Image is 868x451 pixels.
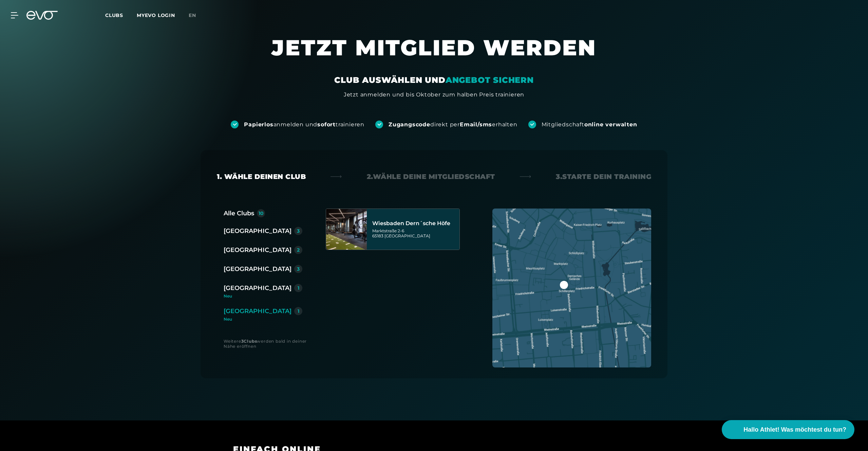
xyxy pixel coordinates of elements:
[224,317,302,321] div: Neu
[556,172,651,181] div: 3. Starte dein Training
[244,121,273,128] strong: Papierlos
[298,286,299,290] div: 1
[743,425,846,434] span: Hallo Athlet! Was möchtest du tun?
[317,121,336,128] strong: sofort
[105,12,137,18] a: Clubs
[217,172,306,181] div: 1. Wähle deinen Club
[334,75,533,86] div: CLUB AUSWÄHLEN UND
[224,264,291,274] div: [GEOGRAPHIC_DATA]
[224,209,254,218] div: Alle Clubs
[244,339,257,344] strong: Clubs
[189,12,196,18] span: en
[105,12,123,18] span: Clubs
[241,339,244,344] strong: 3
[372,220,457,227] div: Wiesbaden Dern´sche Höfe
[722,420,854,439] button: Hallo Athlet! Was möchtest du tun?
[224,226,291,236] div: [GEOGRAPHIC_DATA]
[297,267,300,271] div: 3
[259,211,264,216] div: 10
[542,121,637,128] div: Mitgliedschaft
[389,121,517,128] div: direkt per erhalten
[224,283,291,293] div: [GEOGRAPHIC_DATA]
[224,245,291,255] div: [GEOGRAPHIC_DATA]
[137,12,175,18] a: MYEVO LOGIN
[224,306,291,316] div: [GEOGRAPHIC_DATA]
[297,229,300,233] div: 3
[344,91,524,99] div: Jetzt anmelden und bis Oktober zum halben Preis trainieren
[326,209,367,250] img: Wiesbaden Dern´sche Höfe
[224,294,308,298] div: Neu
[492,209,651,367] img: map
[446,75,534,85] em: ANGEBOT SICHERN
[189,12,204,19] a: en
[367,172,495,181] div: 2. Wähle deine Mitgliedschaft
[298,309,299,313] div: 1
[224,339,312,349] div: Weitere werden bald in deiner Nähe eröffnen
[244,121,364,128] div: anmelden und trainieren
[584,121,637,128] strong: online verwalten
[230,34,638,75] h1: JETZT MITGLIED WERDEN
[372,228,457,238] div: Marktstraße 2-6 65183 [GEOGRAPHIC_DATA]
[389,121,430,128] strong: Zugangscode
[460,121,492,128] strong: Email/sms
[297,248,300,252] div: 2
